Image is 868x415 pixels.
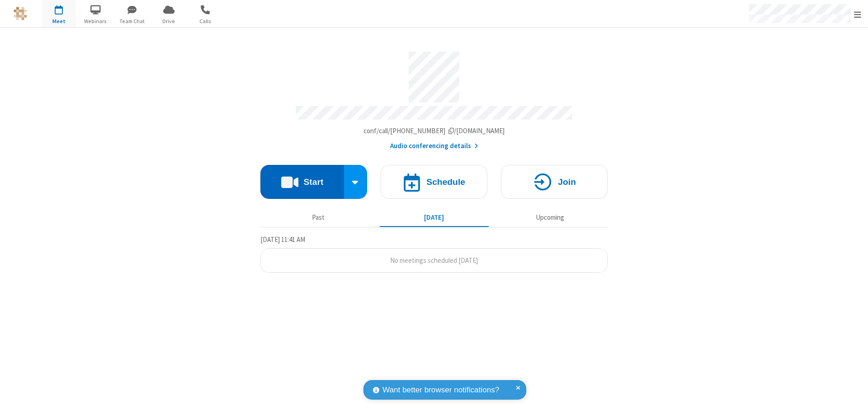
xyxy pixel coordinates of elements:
[260,234,608,273] section: Today's Meetings
[303,178,323,186] h4: Start
[390,256,478,265] span: No meetings scheduled [DATE]
[189,17,222,25] span: Calls
[558,178,576,186] h4: Join
[260,165,344,199] button: Start
[501,165,608,199] button: Join
[14,7,27,20] img: QA Selenium DO NOT DELETE OR CHANGE
[115,17,149,25] span: Team Chat
[390,141,478,151] button: Audio conferencing details
[381,165,487,199] button: Schedule
[264,209,373,226] button: Past
[152,17,186,25] span: Drive
[382,384,499,396] span: Want better browser notifications?
[495,209,604,226] button: Upcoming
[845,391,861,409] iframe: Chat
[363,126,505,136] button: Copy my meeting room linkCopy my meeting room link
[42,17,76,25] span: Meet
[380,209,489,226] button: [DATE]
[260,235,305,244] span: [DATE] 11:41 AM
[363,126,505,135] span: Copy my meeting room link
[260,45,608,151] section: Account details
[344,165,368,199] div: Start conference options
[79,17,113,25] span: Webinars
[426,178,465,186] h4: Schedule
